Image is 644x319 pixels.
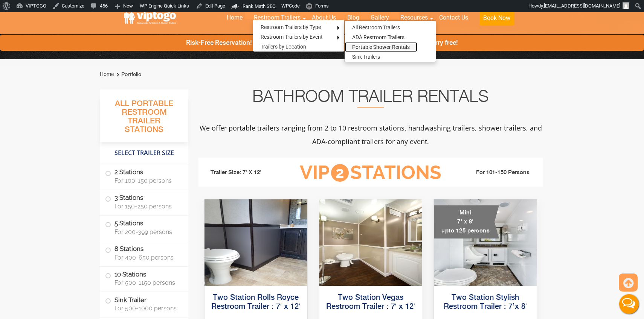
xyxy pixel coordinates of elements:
[198,121,543,148] p: We offer portable trailers ranging from 2 to 10 restroom stations, handwashing trailers, shower t...
[100,71,114,77] a: Home
[434,205,499,238] div: Mini 7' x 8' upto 125 persons
[248,9,306,26] a: Restroom Trailers
[345,42,417,52] a: Portable Shower Rentals
[114,203,179,210] span: For 150-250 persons
[365,9,395,26] a: Gallery
[105,241,183,264] label: 8 Stations
[342,9,365,26] a: Blog
[221,9,248,26] a: Home
[105,267,183,290] label: 10 Stations
[345,23,407,32] a: All Restroom Trailers
[444,294,527,311] a: Two Station Stylish Restroom Trailer : 7’x 8′
[198,90,543,108] h2: Bathroom Trailer Rentals
[326,294,415,311] a: Two Station Vegas Restroom Trailer : 7′ x 12′
[114,177,179,184] span: For 100-150 persons
[105,292,183,315] label: Sink Trailer
[474,9,520,30] a: Book Now
[614,289,644,319] button: Live Chat
[253,42,314,52] a: Trailers by Location
[211,294,301,311] a: Two Station Rolls Royce Restroom Trailer : 7′ x 12′
[243,3,276,9] span: Rank Math SEO
[395,9,433,26] a: Resources
[105,216,183,239] label: 5 Stations
[288,163,453,183] h3: VIP Stations
[105,190,183,213] label: 3 Stations
[345,32,412,42] a: ADA Restroom Trailers
[114,305,179,312] span: For 500-1000 persons
[331,164,349,182] span: 2
[114,279,179,286] span: For 500-1150 persons
[319,199,422,286] img: Side view of two station restroom trailer with separate doors for males and females
[115,70,141,79] li: Portfolio
[253,22,328,32] a: Restroom Trailers by Type
[434,199,537,286] img: A mini restroom trailer with two separate stations and separate doors for males and females
[433,9,474,26] a: Contact Us
[479,11,514,26] button: Book Now
[100,146,188,160] h4: Select Trailer Size
[204,199,307,286] img: Side view of two station restroom trailer with separate doors for males and females
[105,164,183,188] label: 2 Stations
[544,3,620,9] span: [EMAIL_ADDRESS][DOMAIN_NAME]
[253,32,330,42] a: Restroom Trailers by Event
[345,52,388,62] a: Sink Trailers
[453,168,537,177] li: For 101-150 Persons
[306,9,342,26] a: About Us
[114,254,179,261] span: For 400-650 persons
[204,161,288,184] li: Trailer Size: 7' X 12'
[114,228,179,235] span: For 200-399 persons
[100,97,188,142] h3: All Portable Restroom Trailer Stations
